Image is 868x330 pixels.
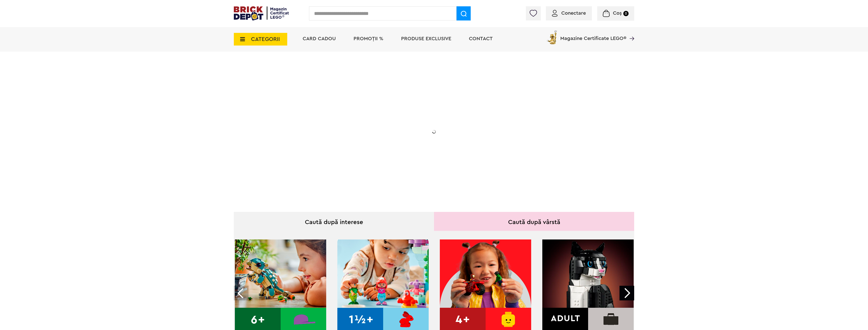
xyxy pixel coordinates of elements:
[270,158,371,164] div: Află detalii
[561,11,586,16] span: Conectare
[469,36,493,41] a: Contact
[434,212,634,231] div: Caută după vârstă
[552,11,586,16] a: Conectare
[623,11,629,16] small: 0
[303,36,336,41] a: Card Cadou
[626,29,634,34] a: Magazine Certificate LEGO®
[234,212,434,231] div: Caută după interese
[560,29,626,41] span: Magazine Certificate LEGO®
[270,125,371,146] h2: Seria de sărbători: Fantomă luminoasă. Promoția este valabilă în perioada [DATE] - [DATE].
[354,36,383,41] a: PROMOȚII %
[401,36,451,41] a: Produse exclusive
[251,36,280,42] span: CATEGORII
[613,11,622,16] span: Coș
[270,102,371,120] h1: Cadou VIP 40772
